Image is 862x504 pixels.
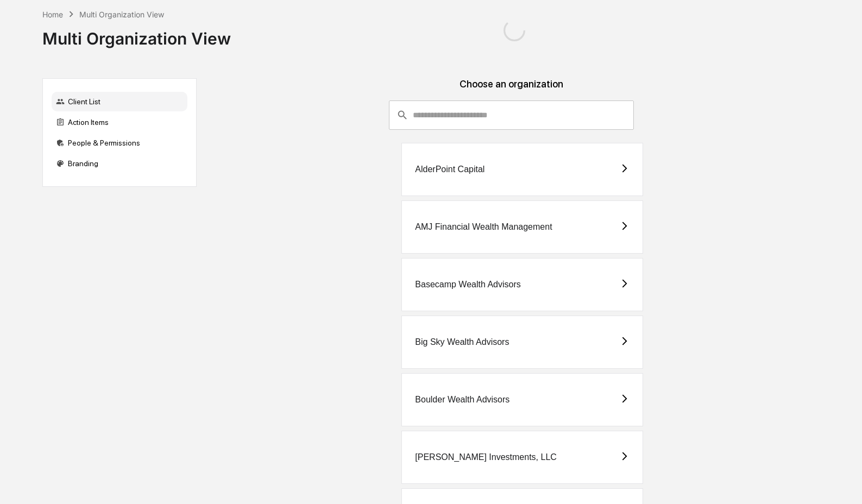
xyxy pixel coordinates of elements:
div: Multi Organization View [79,10,164,19]
div: Choose an organization [205,78,818,100]
div: AMJ Financial Wealth Management [415,222,552,232]
div: Action Items [52,112,187,132]
div: AlderPoint Capital [415,165,485,174]
div: Basecamp Wealth Advisors [415,280,520,289]
div: Branding [52,154,187,173]
div: People & Permissions [52,133,187,153]
div: Home [42,10,63,19]
div: Client List [52,92,187,111]
div: Boulder Wealth Advisors [415,395,509,405]
div: Multi Organization View [42,20,231,48]
div: consultant-dashboard__filter-organizations-search-bar [389,100,634,130]
div: Big Sky Wealth Advisors [415,337,509,347]
div: [PERSON_NAME] Investments, LLC [415,452,557,462]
